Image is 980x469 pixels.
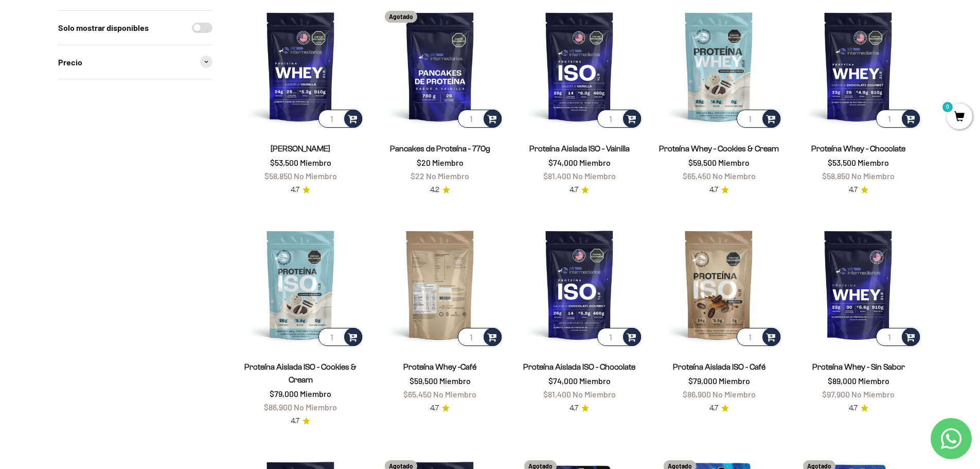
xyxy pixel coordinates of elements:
a: 4.74.7 de 5.0 estrellas [291,184,310,196]
span: $89,000 [828,376,857,386]
span: $20 [417,158,431,167]
span: $74,000 [548,376,578,386]
span: Miembro [718,158,750,167]
span: 4.7 [709,403,718,414]
summary: Precio [58,45,212,79]
span: $59,500 [688,158,717,167]
a: 4.74.7 de 5.0 estrellas [569,184,589,196]
img: Proteína Whey -Café [377,221,504,348]
span: No Miembro [712,171,756,181]
span: No Miembro [851,389,895,399]
a: Pancakes de Proteína - 770g [390,144,490,153]
span: $59,500 [409,376,438,386]
span: No Miembro [433,389,476,399]
a: 4.74.7 de 5.0 estrellas [709,184,729,196]
a: Proteína Aislada ISO - Vainilla [529,144,630,153]
span: 4.7 [569,184,578,196]
span: $86,900 [264,402,292,412]
a: 0 [947,112,972,123]
span: 4.7 [430,403,439,414]
span: No Miembro [573,171,616,181]
label: Solo mostrar disponibles [58,21,149,34]
span: $53,500 [828,158,856,167]
span: $22 [411,171,424,181]
span: Miembro [300,158,331,167]
a: Proteína Aislada ISO - Chocolate [523,362,635,371]
a: Proteína Aislada ISO - Cookies & Cream [244,362,357,384]
mark: 0 [941,101,954,113]
span: No Miembro [573,389,616,399]
a: Proteína Whey - Chocolate [811,144,905,153]
span: Miembro [858,376,889,386]
span: $65,450 [403,389,432,399]
span: $81,400 [543,171,571,181]
span: No Miembro [712,389,756,399]
span: Precio [58,56,82,69]
a: 4.74.7 de 5.0 estrellas [849,184,868,196]
span: $74,000 [548,158,578,167]
span: $86,900 [683,389,711,399]
a: 4.74.7 de 5.0 estrellas [709,403,729,414]
a: 4.74.7 de 5.0 estrellas [291,415,310,427]
span: No Miembro [426,171,469,181]
a: Proteína Aislada ISO - Café [673,362,765,371]
span: $58,850 [822,171,850,181]
span: Miembro [579,158,611,167]
span: $65,450 [683,171,711,181]
span: 4.7 [849,184,858,196]
span: No Miembro [294,402,337,412]
span: $79,000 [270,389,298,398]
span: 4.7 [569,403,578,414]
a: 4.24.2 de 5.0 estrellas [430,184,450,196]
span: $79,000 [688,376,717,386]
span: 4.7 [291,415,299,427]
a: 4.74.7 de 5.0 estrellas [849,403,868,414]
span: 4.7 [709,184,718,196]
a: 4.74.7 de 5.0 estrellas [430,403,450,414]
span: Miembro [579,376,611,386]
span: Miembro [858,158,889,167]
span: 4.7 [291,184,299,196]
span: $97,900 [822,389,850,399]
span: No Miembro [294,171,337,181]
span: Miembro [300,389,331,398]
span: 4.7 [849,403,858,414]
span: $58,850 [264,171,292,181]
span: 4.2 [430,184,439,196]
span: No Miembro [851,171,895,181]
span: Miembro [432,158,464,167]
a: Proteína Whey - Cookies & Cream [659,144,779,153]
span: Miembro [439,376,471,386]
a: 4.74.7 de 5.0 estrellas [569,403,589,414]
a: Proteína Whey - Sin Sabor [812,362,905,371]
span: $81,400 [543,389,571,399]
span: $53,500 [270,158,298,167]
a: Proteína Whey -Café [403,362,476,371]
span: Miembro [719,376,750,386]
a: [PERSON_NAME] [271,144,330,153]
